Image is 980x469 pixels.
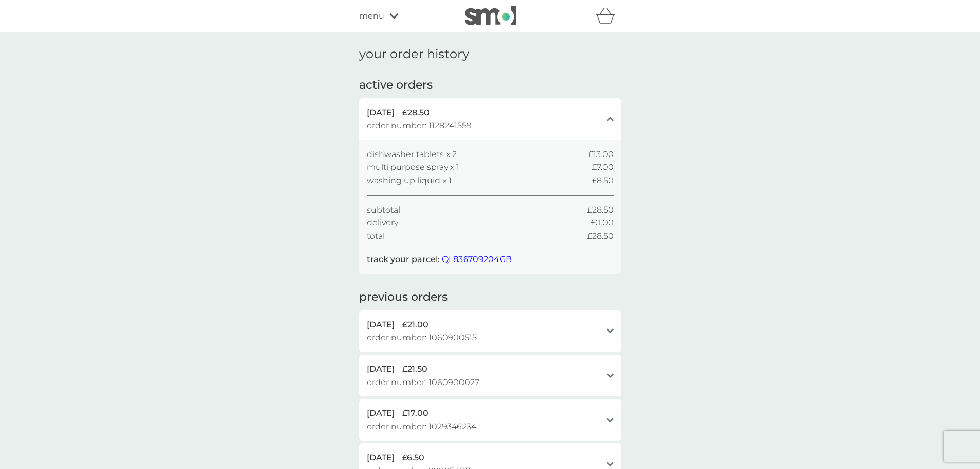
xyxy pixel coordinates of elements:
span: menu [359,9,384,23]
span: £28.50 [587,203,614,217]
span: £21.50 [402,362,427,376]
span: order number: 1029346234 [367,420,476,433]
img: smol [465,6,516,25]
span: £28.50 [587,230,614,243]
span: £28.50 [402,106,430,119]
span: subtotal [367,203,400,217]
h2: previous orders [359,289,448,305]
span: £6.50 [402,451,424,464]
span: £17.00 [402,407,429,420]
span: £0.00 [591,216,614,230]
span: order number: 1060900515 [367,331,477,344]
span: total [367,230,385,243]
span: multi purpose spray x 1 [367,161,459,174]
h1: your order history [359,47,469,62]
span: [DATE] [367,407,395,420]
span: £8.50 [592,174,614,187]
span: [DATE] [367,362,395,376]
span: delivery [367,216,398,230]
span: [DATE] [367,318,395,332]
span: [DATE] [367,106,395,119]
span: order number: 1060900027 [367,376,479,389]
h2: active orders [359,77,433,93]
span: £13.00 [588,148,614,161]
a: QL836709204GB [442,254,512,264]
span: [DATE] [367,451,395,464]
span: order number: 1128241559 [367,119,472,132]
span: £21.00 [402,318,429,332]
div: basket [596,6,621,26]
span: washing up liquid x 1 [367,174,452,187]
p: track your parcel: [367,253,512,266]
span: dishwasher tablets x 2 [367,148,457,161]
span: £7.00 [592,161,614,174]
